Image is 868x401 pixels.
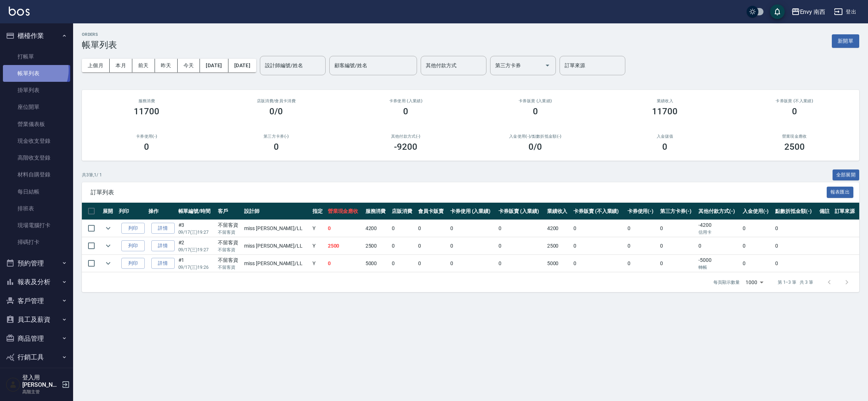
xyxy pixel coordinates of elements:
[82,40,117,50] h3: 帳單列表
[144,142,149,152] h3: 0
[103,223,114,234] button: expand row
[416,237,448,255] td: 0
[416,255,448,272] td: 0
[3,310,70,329] button: 員工及薪資
[545,255,572,272] td: 5000
[3,26,70,45] button: 櫃檯作業
[497,220,545,237] td: 0
[3,166,70,183] a: 材料自購登錄
[9,7,30,16] img: Logo
[216,203,242,220] th: 客戶
[739,99,851,103] h2: 卡券販賣 (不入業績)
[117,203,147,220] th: 列印
[242,237,311,255] td: miss [PERSON_NAME] /LL
[658,220,697,237] td: 0
[658,237,697,255] td: 0
[572,237,626,255] td: 0
[350,99,462,103] h2: 卡券使用 (入業績)
[3,254,70,273] button: 預約管理
[480,99,592,103] h2: 卡券販賣 (入業績)
[177,237,216,255] td: #2
[3,272,70,291] button: 報表及分析
[151,223,175,234] a: 詳情
[3,82,70,99] a: 掛單列表
[741,220,774,237] td: 0
[713,279,740,286] p: 每頁顯示數量
[741,237,774,255] td: 0
[147,203,176,220] th: 操作
[242,220,311,237] td: miss [PERSON_NAME] /LL
[3,348,70,367] button: 行銷工具
[269,106,283,117] h3: 0/0
[103,258,114,269] button: expand row
[784,142,805,152] h3: 2500
[103,240,114,251] button: expand row
[220,134,333,139] h2: 第三方卡券(-)
[773,220,817,237] td: 0
[609,99,721,103] h2: 業績收入
[403,106,408,117] h3: 0
[178,229,214,236] p: 09/17 (三) 19:27
[155,59,178,72] button: 昨天
[177,203,216,220] th: 帳單編號/時間
[200,59,228,72] button: [DATE]
[832,34,859,48] button: 新開單
[350,134,462,139] h2: 其他付款方式(-)
[416,203,448,220] th: 會員卡販賣
[662,142,667,152] h3: 0
[770,4,785,19] button: save
[3,183,70,200] a: 每日結帳
[178,264,214,271] p: 09/17 (三) 19:26
[3,200,70,217] a: 排班表
[788,4,829,19] button: Envy 南西
[311,220,326,237] td: Y
[121,258,145,269] button: 列印
[832,37,859,44] a: 新開單
[497,203,545,220] th: 卡券販賣 (入業績)
[626,255,659,272] td: 0
[364,203,390,220] th: 服務消費
[326,237,364,255] td: 2500
[739,134,851,139] h2: 營業現金應收
[274,142,279,152] h3: 0
[3,48,70,65] a: 打帳單
[91,134,203,139] h2: 卡券使用(-)
[218,229,240,236] p: 不留客資
[416,220,448,237] td: 0
[827,188,854,195] a: 報表匯出
[778,279,813,286] p: 第 1–3 筆 共 3 筆
[390,255,416,272] td: 0
[545,220,572,237] td: 4200
[609,134,721,139] h2: 入金儲值
[242,255,311,272] td: miss [PERSON_NAME] /LL
[178,59,200,72] button: 今天
[3,329,70,348] button: 商品管理
[741,255,774,272] td: 0
[218,239,240,247] div: 不留客資
[110,59,132,72] button: 本月
[572,203,626,220] th: 卡券販賣 (不入業績)
[800,7,826,16] div: Envy 南西
[448,255,497,272] td: 0
[833,203,860,220] th: 訂單來源
[326,220,364,237] td: 0
[311,203,326,220] th: 指定
[827,187,854,198] button: 報表匯出
[448,203,497,220] th: 卡券使用 (入業績)
[542,60,553,71] button: Open
[242,203,311,220] th: 設計師
[218,221,240,229] div: 不留客資
[82,172,102,178] p: 共 3 筆, 1 / 1
[3,116,70,133] a: 營業儀表板
[743,272,766,292] div: 1000
[390,203,416,220] th: 店販消費
[22,389,60,395] p: 高階主管
[91,99,203,103] h3: 服務消費
[82,59,110,72] button: 上個月
[3,99,70,115] a: 座位開單
[626,237,659,255] td: 0
[545,237,572,255] td: 2500
[311,237,326,255] td: Y
[134,106,159,117] h3: 11700
[448,220,497,237] td: 0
